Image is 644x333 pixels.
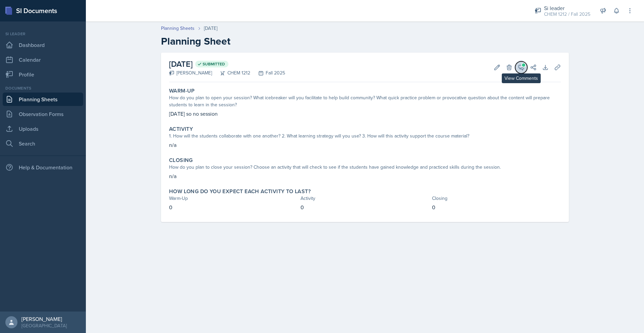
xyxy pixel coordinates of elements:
label: Warm-Up [169,88,195,94]
div: [DATE] [204,25,217,32]
a: Planning Sheets [3,93,83,106]
div: How do you plan to open your session? What icebreaker will you facilitate to help build community... [169,94,561,108]
h2: Planning Sheet [161,35,569,47]
p: 0 [169,203,298,211]
div: How do you plan to close your session? Choose an activity that will check to see if the students ... [169,164,561,171]
div: [GEOGRAPHIC_DATA] [21,322,67,329]
div: CHEM 1212 / Fall 2025 [544,11,590,18]
p: n/a [169,172,561,180]
div: Documents [3,85,83,91]
a: Calendar [3,53,83,66]
a: Observation Forms [3,107,83,121]
div: Fall 2025 [250,69,285,76]
div: Closing [432,195,561,202]
p: 0 [432,203,561,211]
p: [DATE] so no session [169,110,561,118]
a: Dashboard [3,38,83,52]
div: [PERSON_NAME] [169,69,212,76]
a: Planning Sheets [161,25,195,32]
label: Closing [169,157,193,164]
label: How long do you expect each activity to last? [169,188,311,195]
label: Activity [169,126,193,132]
a: Search [3,137,83,150]
div: Warm-Up [169,195,298,202]
div: Activity [301,195,429,202]
div: CHEM 1212 [212,69,250,76]
a: Profile [3,68,83,81]
div: [PERSON_NAME] [21,316,67,322]
p: n/a [169,141,561,149]
div: Si leader [3,31,83,37]
div: Help & Documentation [3,161,83,174]
button: View Comments [515,61,527,73]
a: Uploads [3,122,83,135]
div: Si leader [544,4,590,12]
span: Submitted [203,61,225,67]
p: 0 [301,203,429,211]
h2: [DATE] [169,58,285,70]
div: 1. How will the students collaborate with one another? 2. What learning strategy will you use? 3.... [169,132,561,140]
